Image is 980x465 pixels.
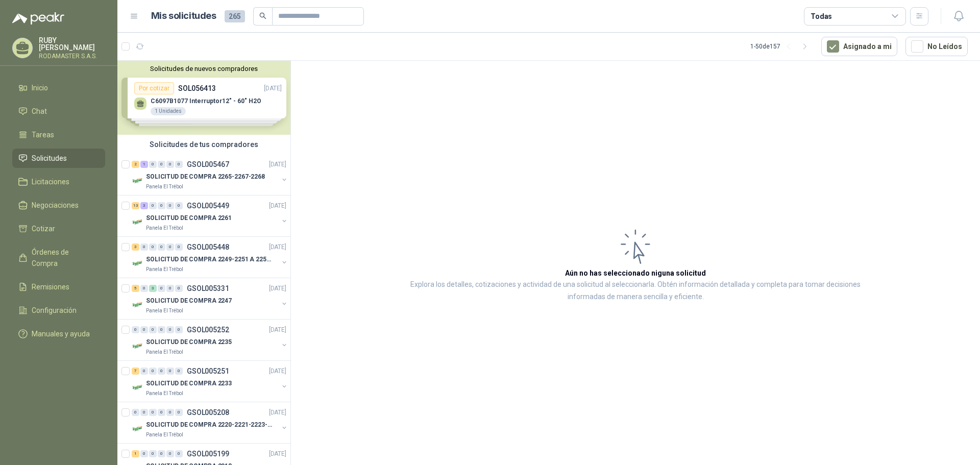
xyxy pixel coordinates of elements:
[158,243,165,251] div: 0
[149,450,157,457] div: 0
[187,368,229,375] p: GSOL005251
[12,78,105,97] a: Inicio
[32,129,54,140] span: Tareas
[12,324,105,344] a: Manuales y ayuda
[140,202,148,209] div: 3
[565,267,706,279] h3: Aún no has seleccionado niguna solicitud
[32,200,79,211] span: Negociaciones
[39,53,105,59] p: RODAMASTER S.A.S.
[132,340,144,352] img: Company Logo
[149,243,157,251] div: 0
[175,243,183,251] div: 0
[132,299,144,311] img: Company Logo
[146,389,183,398] p: Panela El Trébol
[149,285,157,292] div: 3
[187,409,229,416] p: GSOL005208
[158,409,165,416] div: 0
[32,82,48,93] span: Inicio
[146,420,273,430] p: SOLICITUD DE COMPRA 2220-2221-2223-2224
[149,368,157,375] div: 0
[393,279,878,303] p: Explora los detalles, cotizaciones y actividad de una solicitud al seleccionarla. Obtén informaci...
[12,125,105,144] a: Tareas
[269,325,286,335] p: [DATE]
[146,307,183,315] p: Panela El Trébol
[175,450,183,457] div: 0
[187,161,229,168] p: GSOL005467
[187,202,229,209] p: GSOL005449
[149,202,157,209] div: 0
[269,201,286,211] p: [DATE]
[132,423,144,435] img: Company Logo
[121,65,286,72] button: Solicitudes de nuevos compradores
[140,243,148,251] div: 0
[12,172,105,191] a: Licitaciones
[132,406,288,439] a: 0 0 0 0 0 0 GSOL005208[DATE] Company LogoSOLICITUD DE COMPRA 2220-2221-2223-2224Panela El Trébol
[146,348,183,356] p: Panela El Trébol
[132,326,139,333] div: 0
[39,37,105,51] p: RUBY [PERSON_NAME]
[12,242,105,273] a: Órdenes de Compra
[158,202,165,209] div: 0
[132,216,144,228] img: Company Logo
[146,296,232,306] p: SOLICITUD DE COMPRA 2247
[140,409,148,416] div: 0
[140,368,148,375] div: 0
[146,431,183,439] p: Panela El Trébol
[140,285,148,292] div: 0
[175,285,183,292] div: 0
[269,160,286,169] p: [DATE]
[175,326,183,333] div: 0
[259,12,266,19] span: search
[166,243,174,251] div: 0
[146,183,183,191] p: Panela El Trébol
[32,305,77,316] span: Configuración
[146,337,232,347] p: SOLICITUD DE COMPRA 2235
[12,195,105,215] a: Negociaciones
[32,281,69,292] span: Remisiones
[132,241,288,274] a: 3 0 0 0 0 0 GSOL005448[DATE] Company LogoSOLICITUD DE COMPRA 2249-2251 A 2256-2258 Y 2262Panela E...
[117,61,290,135] div: Solicitudes de nuevos compradoresPor cotizarSOL056413[DATE] C6097B1077 Interruptor12" - 60" H2O1 ...
[750,38,813,55] div: 1 - 50 de 157
[166,450,174,457] div: 0
[132,243,139,251] div: 3
[32,223,55,234] span: Cotizar
[140,326,148,333] div: 0
[149,409,157,416] div: 0
[187,326,229,333] p: GSOL005252
[32,176,69,187] span: Licitaciones
[821,37,897,56] button: Asignado a mi
[166,202,174,209] div: 0
[158,326,165,333] div: 0
[12,301,105,320] a: Configuración
[158,450,165,457] div: 0
[132,450,139,457] div: 1
[132,282,288,315] a: 5 0 3 0 0 0 GSOL005331[DATE] Company LogoSOLICITUD DE COMPRA 2247Panela El Trébol
[269,408,286,418] p: [DATE]
[269,284,286,293] p: [DATE]
[146,265,183,274] p: Panela El Trébol
[146,213,232,223] p: SOLICITUD DE COMPRA 2261
[32,328,90,339] span: Manuales y ayuda
[132,175,144,187] img: Company Logo
[132,200,288,232] a: 13 3 0 0 0 0 GSOL005449[DATE] Company LogoSOLICITUD DE COMPRA 2261Panela El Trébol
[158,368,165,375] div: 0
[175,161,183,168] div: 0
[132,409,139,416] div: 0
[146,379,232,388] p: SOLICITUD DE COMPRA 2233
[12,149,105,168] a: Solicitudes
[149,161,157,168] div: 0
[146,224,183,232] p: Panela El Trébol
[175,368,183,375] div: 0
[187,243,229,251] p: GSOL005448
[187,285,229,292] p: GSOL005331
[166,285,174,292] div: 0
[12,219,105,238] a: Cotizar
[146,172,265,182] p: SOLICITUD DE COMPRA 2265-2267-2268
[269,449,286,459] p: [DATE]
[117,135,290,154] div: Solicitudes de tus compradores
[132,365,288,398] a: 7 0 0 0 0 0 GSOL005251[DATE] Company LogoSOLICITUD DE COMPRA 2233Panela El Trébol
[905,37,968,56] button: No Leídos
[32,153,67,164] span: Solicitudes
[32,247,95,269] span: Órdenes de Compra
[132,202,139,209] div: 13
